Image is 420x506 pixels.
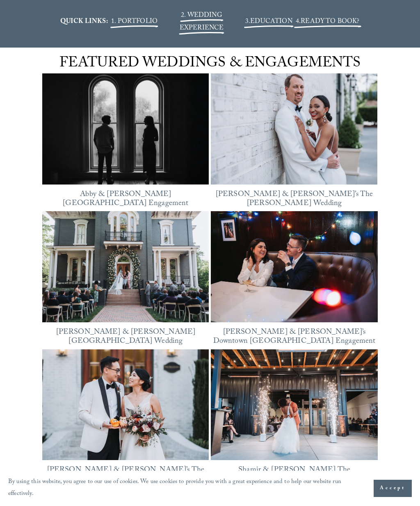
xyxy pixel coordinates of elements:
[60,16,108,27] strong: QUICK LINKS:
[216,189,373,210] a: [PERSON_NAME] & [PERSON_NAME]’s The [PERSON_NAME] Wedding
[245,16,292,27] span: 3.
[211,211,377,322] img: Lorena &amp; Tom’s Downtown Durham Engagement
[56,326,196,348] a: [PERSON_NAME] & [PERSON_NAME][GEOGRAPHIC_DATA] Wedding
[374,480,412,497] button: Accept
[47,464,205,486] a: [PERSON_NAME] & [PERSON_NAME]’s The Bradford Wedding
[42,66,209,191] img: Abby &amp; Reed’s Heights House Hotel Engagement
[63,189,188,210] a: Abby & [PERSON_NAME][GEOGRAPHIC_DATA] Engagement
[42,349,209,460] img: Justine &amp; Xinli’s The Bradford Wedding
[8,476,365,500] p: By using this website, you agree to our use of cookies. We use cookies to provide you with a grea...
[42,211,209,322] img: Chantel &amp; James’ Heights House Hotel Wedding
[180,10,224,34] a: 2. WEDDING EXPERIENCE
[211,349,377,460] img: Shamir &amp; Keegan’s The Meadows Raleigh Wedding
[380,484,406,492] span: Accept
[42,73,209,185] a: Abby &amp; Reed’s Heights House Hotel Engagement
[250,16,292,27] a: EDUCATION
[296,16,301,27] span: 4.
[211,73,377,185] a: Bella &amp; Mike’s The Maxwell Raleigh Wedding
[238,464,350,486] a: Shamir & [PERSON_NAME] The [PERSON_NAME] Wedding
[59,52,361,76] span: FEATURED WEDDINGS & ENGAGEMENTS
[213,326,376,348] a: [PERSON_NAME] & [PERSON_NAME]’s Downtown [GEOGRAPHIC_DATA] Engagement
[211,66,377,191] img: Bella &amp; Mike’s The Maxwell Raleigh Wedding
[301,16,359,27] a: READY TO BOOK?
[111,16,157,27] a: 1. PORTFOLIO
